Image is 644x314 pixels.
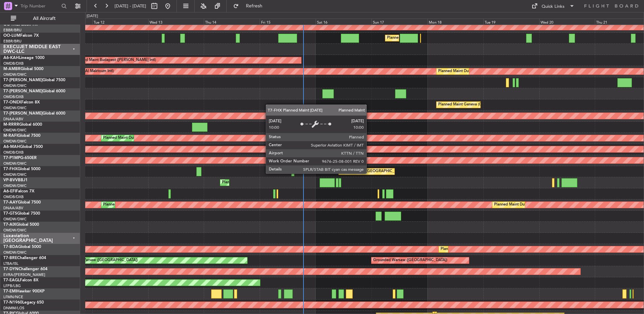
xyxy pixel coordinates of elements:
[3,223,39,227] a: T7-AIXGlobal 5000
[3,283,21,288] a: LFPB/LBG
[3,256,17,260] span: T7-BRE
[103,200,169,210] div: Planned Maint Dubai (Al Maktoum Intl)
[3,56,44,60] a: A6-KAHLineage 1000
[3,112,65,116] a: T7-[PERSON_NAME]Global 6000
[3,200,18,205] span: T7-AAY
[240,4,268,8] span: Refresh
[3,134,18,138] span: M-RAFI
[3,105,27,111] a: OMDW/DWC
[3,94,24,99] a: OMDB/DXB
[3,250,27,255] a: OMDW/DWC
[230,1,270,11] button: Refresh
[441,244,507,254] div: Planned Maint Dubai (Al Maktoum Intl)
[87,13,98,19] div: [DATE]
[3,289,44,293] a: T7-EMIHawker 900XP
[3,61,24,66] a: OMDB/DXB
[3,194,24,199] a: OMDB/DXB
[3,123,19,127] span: M-RRRR
[3,39,22,44] a: EBBR/BRU
[3,212,17,216] span: T7-GTS
[7,13,73,24] button: All Aircraft
[316,19,372,25] div: Sat 16
[3,83,27,88] a: OMDW/DWC
[3,217,27,222] a: OMDW/DWC
[3,228,27,233] a: OMDW/DWC
[3,67,43,71] a: M-AMBRGlobal 5000
[3,206,23,211] a: DNAA/ABV
[427,19,483,25] div: Mon 18
[3,267,47,271] a: T7-DYNChallenger 604
[3,294,23,300] a: LFMN/NCE
[3,267,19,271] span: T7-DYN
[3,156,37,160] a: T7-P1MPG-650ER
[3,123,42,127] a: M-RRRRGlobal 6000
[3,167,40,171] a: T7-FHXGlobal 5000
[494,200,560,210] div: Planned Maint Dubai (Al Maktoum Intl)
[3,183,27,188] a: OMDW/DWC
[3,34,20,38] span: OO-LUM
[57,255,138,265] div: Planned Maint Warsaw ([GEOGRAPHIC_DATA])
[329,111,395,121] div: Planned Maint Dubai (Al Maktoum Intl)
[3,289,17,293] span: T7-EMI
[387,33,509,43] div: Planned Maint [GEOGRAPHIC_DATA] ([GEOGRAPHIC_DATA] National)
[483,19,539,25] div: Tue 19
[3,212,40,216] a: T7-GTSGlobal 7500
[69,55,156,65] div: Unplanned Maint Budapest ([PERSON_NAME] Intl)
[3,67,21,71] span: M-AMBR
[438,100,494,110] div: Planned Maint Geneva (Cointrin)
[204,19,260,25] div: Thu 14
[92,19,148,25] div: Tue 12
[373,255,447,265] div: Grounded Warsaw ([GEOGRAPHIC_DATA])
[3,134,40,138] a: M-RAFIGlobal 7500
[3,34,39,38] a: OO-LUMFalcon 7X
[3,100,21,104] span: T7-ONEX
[542,3,565,10] div: Quick Links
[3,200,41,205] a: T7-AAYGlobal 7500
[3,178,18,182] span: VP-BVV
[3,28,22,33] a: EBBR/BRU
[3,189,34,193] a: A6-EFIFalcon 7X
[3,245,18,249] span: T7-BDA
[3,112,42,116] span: T7-[PERSON_NAME]
[3,301,44,305] a: T7-N1960Legacy 650
[3,278,38,282] a: T7-EAGLFalcon 8X
[222,178,288,188] div: Planned Maint Dubai (Al Maktoum Intl)
[3,78,42,82] span: T7-[PERSON_NAME]
[3,223,16,227] span: T7-AIX
[18,16,71,21] span: All Aircraft
[3,139,27,144] a: OMDW/DWC
[3,56,19,60] span: A6-KAH
[3,117,23,122] a: DNAA/ABV
[3,245,41,249] a: T7-BDAGlobal 5000
[3,278,20,282] span: T7-EAGL
[21,1,59,11] input: Trip Number
[3,167,18,171] span: T7-FHX
[3,89,42,93] span: T7-[PERSON_NAME]
[3,128,27,133] a: OMDW/DWC
[3,89,65,93] a: T7-[PERSON_NAME]Global 6000
[3,261,19,266] a: LTBA/ISL
[3,306,24,311] a: DNMM/LOS
[148,19,204,25] div: Wed 13
[3,72,27,77] a: OMDW/DWC
[3,78,65,82] a: T7-[PERSON_NAME]Global 7500
[3,178,28,182] a: VP-BVVBBJ1
[3,145,20,149] span: A6-MAH
[3,156,20,160] span: T7-P1MP
[3,272,45,277] a: EVRA/[PERSON_NAME]
[341,166,477,177] div: Planned Maint [GEOGRAPHIC_DATA] ([GEOGRAPHIC_DATA][PERSON_NAME])
[3,161,27,166] a: OMDW/DWC
[3,189,16,193] span: A6-EFI
[3,256,46,260] a: T7-BREChallenger 604
[260,19,316,25] div: Fri 15
[3,100,40,104] a: T7-ONEXFalcon 8X
[3,301,22,305] span: T7-N1960
[3,145,43,149] a: A6-MAHGlobal 7500
[372,19,427,25] div: Sun 17
[438,66,505,76] div: Planned Maint Dubai (Al Maktoum Intl)
[539,19,595,25] div: Wed 20
[3,172,27,177] a: OMDW/DWC
[103,133,169,143] div: Planned Maint Dubai (Al Maktoum Intl)
[528,1,578,11] button: Quick Links
[115,3,146,9] span: [DATE] - [DATE]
